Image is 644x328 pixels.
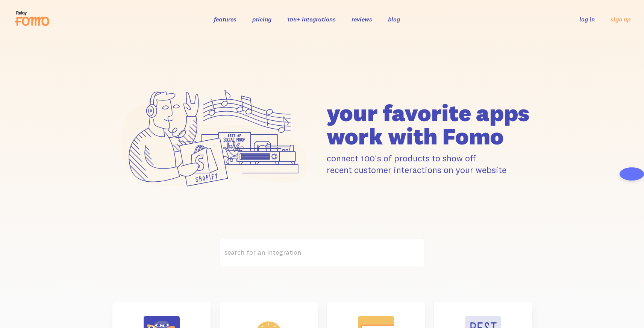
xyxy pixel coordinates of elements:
a: pricing [252,15,271,23]
p: connect 100's of products to show off recent customer interactions on your website [327,152,532,176]
a: features [214,15,236,23]
a: reviews [352,15,372,23]
a: 106+ integrations [287,15,336,23]
a: blog [388,15,400,23]
h1: your favorite apps work with Fomo [327,101,532,148]
label: search for an integration [220,239,425,266]
a: log in [579,15,595,23]
a: sign up [611,15,630,23]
